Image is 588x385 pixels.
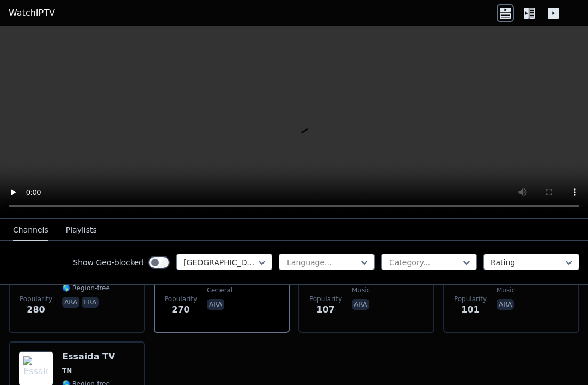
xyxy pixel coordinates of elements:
[461,303,479,316] span: 101
[497,299,514,310] p: ara
[62,297,79,308] p: ara
[207,299,224,310] p: ara
[454,295,487,303] span: Popularity
[62,284,110,292] span: 🌎 Region-free
[352,286,370,295] span: music
[66,220,97,241] button: Playlists
[20,295,52,303] span: Popularity
[316,303,334,316] span: 107
[73,257,144,268] label: Show Geo-blocked
[497,286,515,295] span: music
[171,303,189,316] span: 270
[27,303,45,316] span: 280
[13,220,48,241] button: Channels
[309,295,342,303] span: Popularity
[207,286,232,295] span: general
[9,7,55,20] a: WatchIPTV
[82,297,99,308] p: fra
[352,299,369,310] p: ara
[62,366,72,375] span: TN
[62,351,115,362] h6: Essaida TV
[164,295,197,303] span: Popularity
